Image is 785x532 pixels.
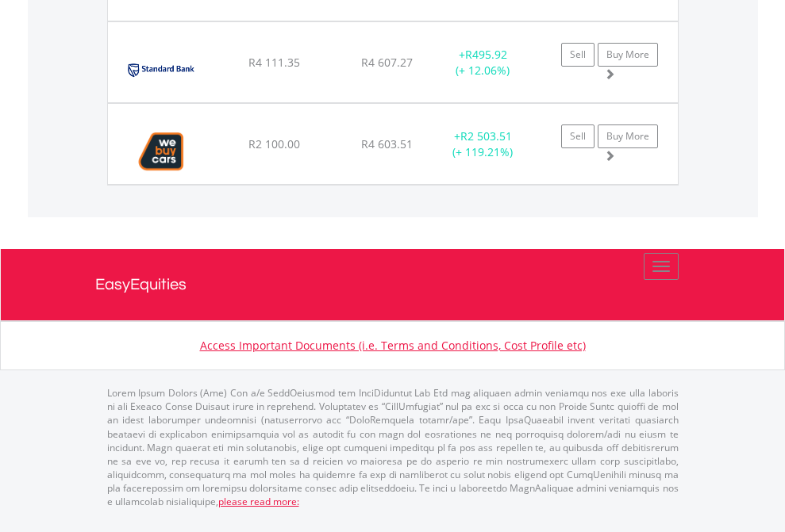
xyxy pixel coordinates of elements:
span: R2 100.00 [248,136,300,151]
img: EQU.ZA.WBC.png [116,124,207,180]
img: EQU.ZA.SBK.png [116,42,206,98]
p: Lorem Ipsum Dolors (Ame) Con a/e SeddOeiusmod tem InciDiduntut Lab Etd mag aliquaen admin veniamq... [107,386,679,508]
span: R2 503.51 [460,128,512,144]
a: Access Important Documents (i.e. Terms and Conditions, Cost Profile etc) [200,338,586,353]
a: EasyEquities [95,249,691,320]
a: Buy More [598,124,658,148]
a: Buy More [598,43,658,67]
span: R4 603.51 [361,136,413,151]
a: Sell [561,43,595,67]
div: + (+ 119.21%) [433,128,533,160]
span: R495.92 [465,47,507,62]
div: + (+ 12.06%) [433,47,533,78]
span: R4 607.27 [361,55,413,70]
a: please read more: [218,495,299,508]
a: Sell [561,124,595,148]
span: R4 111.35 [248,55,300,70]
